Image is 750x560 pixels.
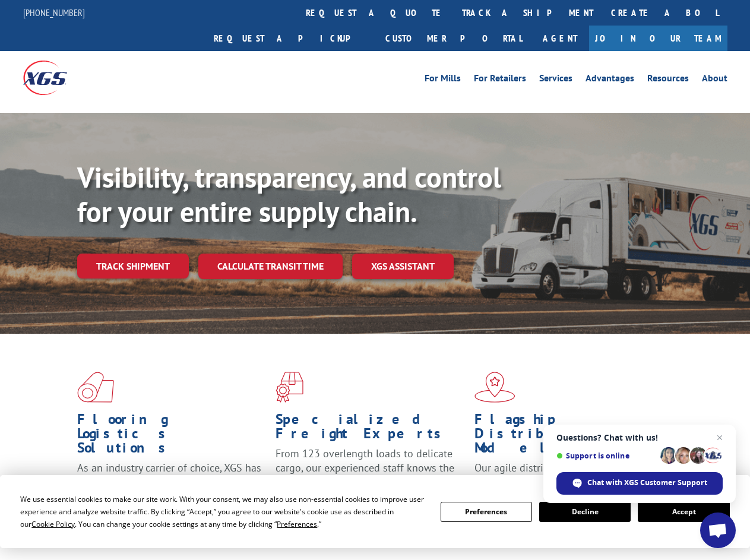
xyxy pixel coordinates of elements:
[702,74,727,87] a: About
[376,26,531,51] a: Customer Portal
[441,502,532,522] button: Preferences
[352,254,454,279] a: XGS ASSISTANT
[638,502,729,522] button: Accept
[276,412,465,447] h1: Specialized Freight Experts
[586,74,634,87] a: Advantages
[556,451,656,460] span: Support is online
[205,26,376,51] a: Request a pickup
[276,447,465,499] p: From 123 overlength loads to delicate cargo, our experienced staff knows the best way to move you...
[23,7,85,18] a: [PHONE_NUMBER]
[474,372,515,403] img: xgs-icon-flagship-distribution-model-red
[539,502,631,522] button: Decline
[647,74,689,87] a: Resources
[277,519,317,529] span: Preferences
[713,431,727,445] span: Close chat
[587,477,707,488] span: Chat with XGS Customer Support
[539,74,572,87] a: Services
[425,74,461,87] a: For Mills
[700,512,736,548] div: Open chat
[531,26,589,51] a: Agent
[77,159,501,230] b: Visibility, transparency, and control for your entire supply chain.
[31,519,75,529] span: Cookie Policy
[474,412,664,461] h1: Flagship Distribution Model
[474,461,660,503] span: Our agile distribution network gives you nationwide inventory management on demand.
[198,254,343,279] a: Calculate transit time
[589,26,727,51] a: Join Our Team
[474,74,526,87] a: For Retailers
[77,461,261,503] span: As an industry carrier of choice, XGS has brought innovation and dedication to flooring logistics...
[556,472,723,495] div: Chat with XGS Customer Support
[276,372,303,403] img: xgs-icon-focused-on-flooring-red
[20,493,426,530] div: We use essential cookies to make our site work. With your consent, we may also use non-essential ...
[77,254,189,279] a: Track shipment
[556,433,723,442] span: Questions? Chat with us!
[77,412,267,461] h1: Flooring Logistics Solutions
[77,372,114,403] img: xgs-icon-total-supply-chain-intelligence-red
